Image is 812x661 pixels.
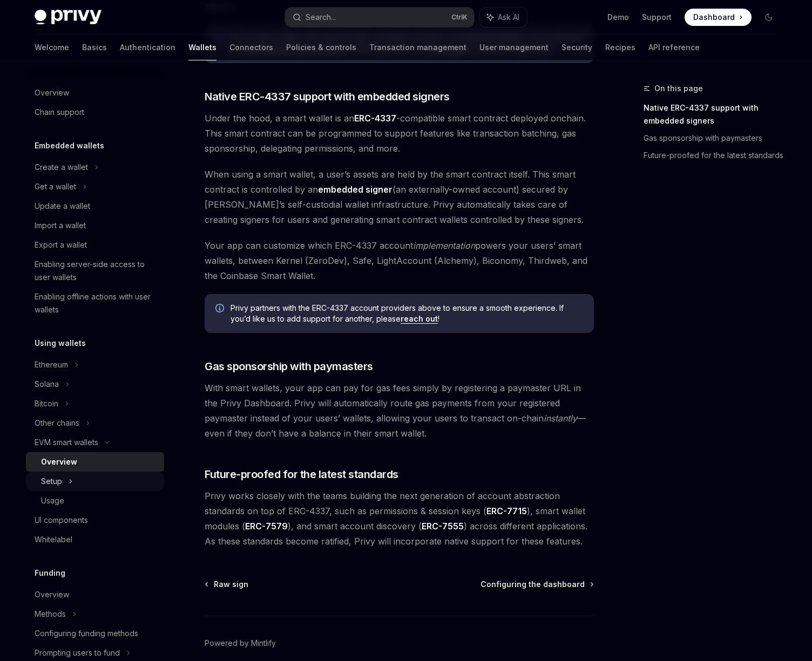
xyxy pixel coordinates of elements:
[41,494,64,507] div: Usage
[451,13,468,22] span: Ctrl K
[35,200,90,213] div: Update a wallet
[120,35,175,60] a: Authentication
[35,219,86,232] div: Import a wallet
[369,35,466,60] a: Transaction management
[35,608,66,621] div: Methods
[648,35,700,60] a: API reference
[35,10,101,25] img: dark logo
[693,12,735,23] span: Dashboard
[654,82,703,95] span: On this page
[35,238,87,251] div: Export a wallet
[205,111,594,156] span: Under the hood, a smart wallet is an -compatible smart contract deployed onchain. This smart cont...
[479,35,549,60] a: User management
[35,35,69,60] a: Welcome
[26,103,164,122] a: Chain support
[35,588,69,601] div: Overview
[205,467,398,482] span: Future-proofed for the latest standards
[41,455,77,468] div: Overview
[642,12,672,23] a: Support
[354,113,396,124] a: ERC-4337
[35,358,68,371] div: Ethereum
[205,359,373,374] span: Gas sponsorship with paymasters
[35,180,76,193] div: Get a wallet
[35,337,86,350] h5: Using wallets
[544,413,577,424] em: instantly
[245,521,288,532] a: ERC-7579
[35,436,98,449] div: EVM smart wallets
[215,304,226,315] svg: Info
[35,567,65,580] h5: Funding
[205,380,594,441] span: With smart wallets, your app can pay for gas fees simply by registering a paymaster URL in the Pr...
[35,627,138,640] div: Configuring funding methods
[35,378,59,391] div: Solana
[26,510,164,530] a: UI components
[26,235,164,255] a: Export a wallet
[35,514,88,527] div: UI components
[205,488,594,549] span: Privy works closely with the teams building the next generation of account abstraction standards ...
[561,35,592,60] a: Security
[35,397,58,410] div: Bitcoin
[479,8,527,27] button: Ask AI
[644,147,786,164] a: Future-proofed for the latest standards
[26,83,164,103] a: Overview
[607,12,629,23] a: Demo
[481,579,593,590] a: Configuring the dashboard
[26,216,164,235] a: Import a wallet
[481,579,585,590] span: Configuring the dashboard
[229,35,273,60] a: Connectors
[35,139,104,152] h5: Embedded wallets
[205,167,594,227] span: When using a smart wallet, a user’s assets are held by the smart contract itself. This smart cont...
[41,475,62,488] div: Setup
[26,624,164,643] a: Configuring funding methods
[214,579,248,590] span: Raw sign
[685,9,752,26] a: Dashboard
[205,638,276,649] a: Powered by Mintlify
[26,491,164,510] a: Usage
[318,184,393,195] strong: embedded signer
[26,530,164,549] a: Whitelabel
[35,646,120,659] div: Prompting users to fund
[205,238,594,283] span: Your app can customize which ERC-4337 account powers your users’ smart wallets, between Kernel (Z...
[486,506,527,517] a: ERC-7715
[644,99,786,130] a: Native ERC-4337 support with embedded signers
[26,585,164,604] a: Overview
[286,35,356,60] a: Policies & controls
[644,130,786,147] a: Gas sponsorship with paymasters
[26,287,164,319] a: Enabling offline actions with user wallets
[35,417,79,430] div: Other chains
[26,196,164,216] a: Update a wallet
[26,452,164,472] a: Overview
[498,12,519,23] span: Ask AI
[306,11,336,24] div: Search...
[285,8,474,27] button: Search...CtrlK
[26,255,164,287] a: Enabling server-side access to user wallets
[82,35,107,60] a: Basics
[35,258,158,284] div: Enabling server-side access to user wallets
[188,35,216,60] a: Wallets
[401,314,438,324] a: reach out
[413,240,475,251] em: implementation
[205,89,450,104] span: Native ERC-4337 support with embedded signers
[231,303,583,324] span: Privy partners with the ERC-4337 account providers above to ensure a smooth experience. If you’d ...
[422,521,464,532] a: ERC-7555
[605,35,635,60] a: Recipes
[35,533,72,546] div: Whitelabel
[35,86,69,99] div: Overview
[206,579,248,590] a: Raw sign
[35,106,84,119] div: Chain support
[35,161,88,174] div: Create a wallet
[760,9,777,26] button: Toggle dark mode
[35,290,158,316] div: Enabling offline actions with user wallets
